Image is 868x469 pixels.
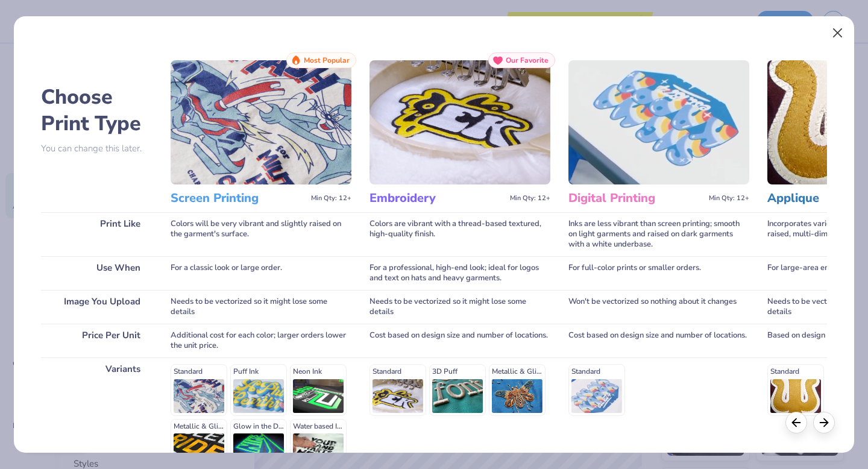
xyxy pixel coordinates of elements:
[41,143,153,154] p: You can change this later.
[568,190,704,206] h3: Digital Printing
[171,256,351,290] div: For a classic look or large order.
[41,290,153,324] div: Image You Upload
[41,324,153,357] div: Price Per Unit
[171,190,306,206] h3: Screen Printing
[171,212,351,256] div: Colors will be very vibrant and slightly raised on the garment's surface.
[171,324,351,357] div: Additional cost for each color; larger orders lower the unit price.
[311,194,351,203] span: Min Qty: 12+
[304,56,350,65] span: Most Popular
[370,212,550,256] div: Colors are vibrant with a thread-based textured, high-quality finish.
[826,22,849,45] button: Close
[370,60,550,184] img: Embroidery
[41,256,153,290] div: Use When
[568,256,749,290] div: For full-color prints or smaller orders.
[506,56,549,65] span: Our Favorite
[370,324,550,357] div: Cost based on design size and number of locations.
[370,290,550,324] div: Needs to be vectorized so it might lose some details
[370,190,505,206] h3: Embroidery
[568,324,749,357] div: Cost based on design size and number of locations.
[41,212,153,256] div: Print Like
[171,290,351,324] div: Needs to be vectorized so it might lose some details
[370,256,550,290] div: For a professional, high-end look; ideal for logos and text on hats and heavy garments.
[171,60,351,184] img: Screen Printing
[568,212,749,256] div: Inks are less vibrant than screen printing; smooth on light garments and raised on dark garments ...
[510,194,550,203] span: Min Qty: 12+
[41,84,153,137] h2: Choose Print Type
[568,60,749,184] img: Digital Printing
[568,290,749,324] div: Won't be vectorized so nothing about it changes
[709,194,749,203] span: Min Qty: 12+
